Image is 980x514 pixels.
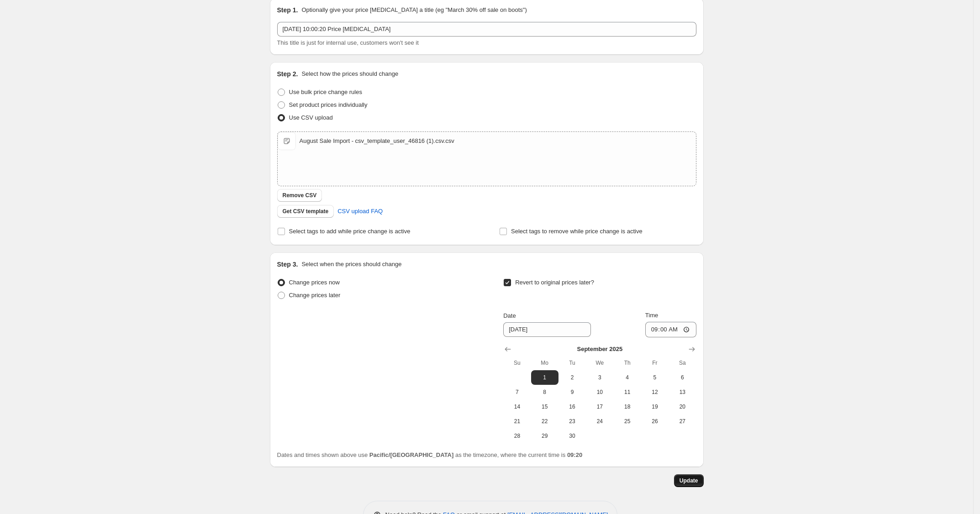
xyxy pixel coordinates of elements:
input: 12:00 [645,322,696,337]
button: Show next month, October 2025 [685,343,698,356]
input: 8/15/2025 [503,322,591,337]
span: Update [680,477,698,484]
span: 15 [535,403,555,410]
span: 19 [645,403,665,410]
h2: Step 3. [277,260,298,269]
button: Show previous month, August 2025 [501,343,514,356]
button: Friday September 5 2025 [641,370,669,385]
span: 5 [645,374,665,381]
input: 30% off holiday sale [277,22,696,37]
th: Wednesday [586,356,613,370]
span: 14 [507,403,527,410]
button: Monday September 1 2025 [531,370,558,385]
span: 9 [562,388,582,396]
button: Tuesday September 16 2025 [558,399,586,414]
span: We [590,359,610,367]
span: 6 [672,374,692,381]
span: 22 [535,418,555,425]
button: Monday September 15 2025 [531,399,558,414]
th: Monday [531,356,558,370]
span: Su [507,359,527,367]
button: Wednesday September 10 2025 [586,385,613,399]
button: Sunday September 14 2025 [503,399,531,414]
button: Get CSV template [277,205,334,218]
span: 7 [507,388,527,396]
span: 11 [617,388,637,396]
button: Friday September 19 2025 [641,399,669,414]
b: Pacific/[GEOGRAPHIC_DATA] [369,451,453,458]
span: 13 [672,388,692,396]
button: Sunday September 21 2025 [503,414,531,429]
span: Revert to original prices later? [515,279,594,286]
span: Select tags to add while price change is active [289,228,411,235]
span: 17 [590,403,610,410]
button: Saturday September 20 2025 [669,399,696,414]
span: This title is just for internal use, customers won't see it [277,39,419,46]
button: Wednesday September 24 2025 [586,414,613,429]
span: Use bulk price change rules [289,89,362,95]
th: Thursday [613,356,641,370]
button: Wednesday September 17 2025 [586,399,613,414]
span: Mo [535,359,555,367]
span: 21 [507,418,527,425]
button: Tuesday September 23 2025 [558,414,586,429]
span: 24 [590,418,610,425]
span: 23 [562,418,582,425]
span: Change prices now [289,279,340,286]
button: Sunday September 28 2025 [503,429,531,443]
span: Time [645,312,658,319]
th: Friday [641,356,669,370]
p: Optionally give your price [MEDICAL_DATA] a title (eg "March 30% off sale on boots") [301,5,527,15]
h2: Step 2. [277,69,298,79]
span: Set product prices individually [289,101,368,108]
span: 28 [507,432,527,440]
span: 29 [535,432,555,440]
button: Friday September 26 2025 [641,414,669,429]
span: 4 [617,374,637,381]
span: Get CSV template [283,208,329,215]
p: Select how the prices should change [301,69,398,79]
button: Monday September 8 2025 [531,385,558,399]
button: Tuesday September 2 2025 [558,370,586,385]
span: 27 [672,418,692,425]
span: Fr [645,359,665,367]
button: Thursday September 25 2025 [613,414,641,429]
span: 8 [535,388,555,396]
span: CSV upload FAQ [337,207,383,216]
span: 16 [562,403,582,410]
span: Dates and times shown above use as the timezone, where the current time is [277,451,583,458]
div: August Sale Import - csv_template_user_46816 (1).csv.csv [300,136,454,146]
button: Thursday September 11 2025 [613,385,641,399]
span: 2 [562,374,582,381]
button: Monday September 22 2025 [531,414,558,429]
span: 26 [645,418,665,425]
p: Select when the prices should change [301,260,401,269]
button: Thursday September 4 2025 [613,370,641,385]
button: Monday September 29 2025 [531,429,558,443]
a: CSV upload FAQ [332,204,388,219]
span: Select tags to remove while price change is active [511,228,643,235]
span: Remove CSV [283,192,317,199]
button: Remove CSV [277,189,322,202]
button: Saturday September 13 2025 [669,385,696,399]
span: 12 [645,388,665,396]
th: Sunday [503,356,531,370]
span: Th [617,359,637,367]
span: 3 [590,374,610,381]
h2: Step 1. [277,5,298,15]
span: 30 [562,432,582,440]
button: Update [674,474,704,487]
button: Saturday September 6 2025 [669,370,696,385]
span: 25 [617,418,637,425]
button: Thursday September 18 2025 [613,399,641,414]
span: 18 [617,403,637,410]
span: Tu [562,359,582,367]
span: Change prices later [289,292,341,299]
button: Saturday September 27 2025 [669,414,696,429]
span: Date [503,312,516,319]
span: 1 [535,374,555,381]
th: Tuesday [558,356,586,370]
th: Saturday [669,356,696,370]
span: 20 [672,403,692,410]
button: Tuesday September 30 2025 [558,429,586,443]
